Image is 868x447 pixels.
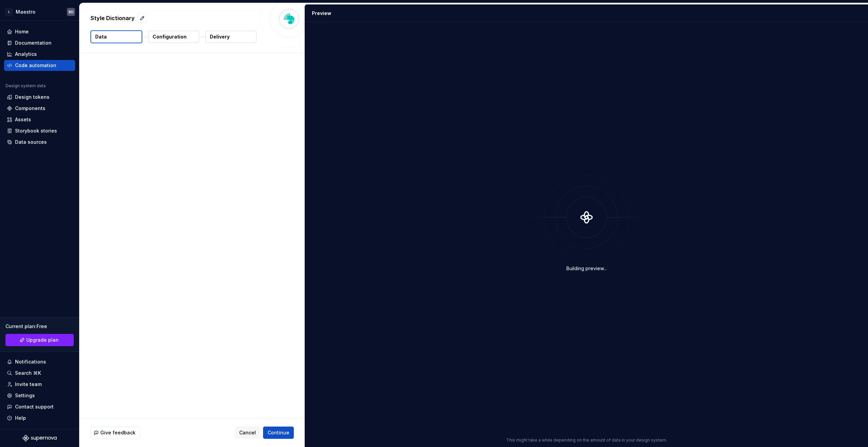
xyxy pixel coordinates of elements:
p: Delivery [210,33,230,40]
p: Style Dictionary [90,14,135,22]
div: Code automation [15,62,56,69]
svg: Supernova Logo [23,435,57,442]
div: Components [15,105,45,112]
div: Data sources [15,139,47,145]
div: Preview [312,10,331,17]
button: Continue [263,427,294,439]
div: Maestro [16,9,35,15]
a: Data sources [4,137,75,148]
div: Building preview... [566,265,607,272]
div: Design system data [5,83,46,89]
div: Home [15,28,29,35]
span: Upgrade plan [26,337,59,343]
div: Analytics [15,51,37,58]
div: L [5,8,13,16]
div: BD [69,9,74,15]
button: Cancel [235,427,260,439]
div: Storybook stories [15,127,57,134]
button: Help [4,413,75,423]
a: Documentation [4,37,75,48]
a: Analytics [4,49,75,60]
button: LMaestroBD [1,4,78,19]
div: Documentation [15,40,52,46]
button: Delivery [205,31,257,43]
div: Invite team [15,381,42,388]
p: This might take a while depending on the amount of data in your design system. [506,437,667,443]
div: Help [15,415,26,421]
div: Notifications [15,358,46,365]
span: Continue [267,429,289,436]
a: Assets [4,114,75,125]
p: Configuration [153,33,187,40]
p: Data [95,33,107,40]
div: Design tokens [15,94,49,101]
a: Storybook stories [4,125,75,136]
a: Design tokens [4,92,75,103]
a: Settings [4,390,75,401]
a: Code automation [4,60,75,71]
span: Cancel [239,429,256,436]
div: Contact support [15,403,54,410]
button: Data [90,30,142,43]
a: Invite team [4,379,75,390]
span: Give feedback [100,429,135,436]
div: Assets [15,116,31,123]
button: Give feedback [90,427,140,439]
a: Home [4,26,75,37]
div: Current plan : Free [5,323,74,330]
button: Contact support [4,401,75,412]
button: Notifications [4,356,75,367]
button: Configuration [148,31,199,43]
div: Settings [15,392,35,399]
button: Search ⌘K [4,368,75,379]
div: Search ⌘K [15,370,41,376]
a: Components [4,103,75,114]
a: Upgrade plan [5,334,74,346]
